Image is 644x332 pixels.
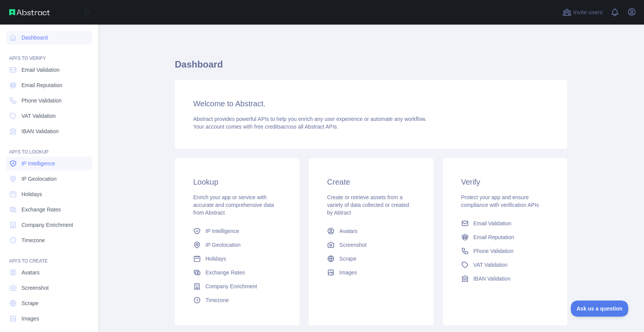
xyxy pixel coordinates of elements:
[571,301,629,317] iframe: Toggle Customer Support
[473,220,511,227] span: Email Validation
[6,31,92,45] a: Dashboard
[573,8,603,17] span: Invite users
[21,66,59,74] span: Email Validation
[21,97,62,104] span: Phone Validation
[6,296,92,310] a: Scrape
[6,249,92,264] div: API'S TO CREATE
[458,216,552,230] a: Email Validation
[9,9,50,15] img: Abstract API
[175,58,567,77] h1: Dashboard
[458,230,552,244] a: Email Reputation
[205,255,226,263] span: Holidays
[324,224,418,238] a: Avatars
[461,177,549,187] h3: Verify
[6,157,92,170] a: IP Intelligence
[6,124,92,138] a: IBAN Validation
[254,124,281,130] span: free credits
[21,206,61,213] span: Exchange Rates
[6,94,92,107] a: Phone Validation
[190,279,284,293] a: Company Enrichment
[193,98,549,109] h3: Welcome to Abstract.
[339,269,357,276] span: Images
[21,175,57,183] span: IP Geolocation
[193,116,427,122] span: Abstract provides powerful APIs to help you enrich any user experience or automate any workflow.
[21,315,39,322] span: Images
[473,261,508,269] span: VAT Validation
[458,272,552,286] a: IBAN Validation
[458,244,552,258] a: Phone Validation
[339,241,366,249] span: Screenshot
[6,46,92,61] div: API'S TO VERIFY
[205,241,241,249] span: IP Geolocation
[190,238,284,252] a: IP Geolocation
[561,6,604,18] button: Invite users
[21,127,59,135] span: IBAN Validation
[6,63,92,77] a: Email Validation
[327,194,409,216] span: Create or retrieve assets from a variety of data collected or created by Abtract
[339,255,356,263] span: Scrape
[6,203,92,216] a: Exchange Rates
[21,190,42,198] span: Holidays
[205,296,229,304] span: Timezone
[6,312,92,325] a: Images
[6,140,92,155] div: API'S TO LOOKUP
[21,221,73,229] span: Company Enrichment
[6,172,92,186] a: IP Geolocation
[21,236,45,244] span: Timezone
[324,266,418,279] a: Images
[21,284,49,292] span: Screenshot
[205,282,257,290] span: Company Enrichment
[6,266,92,279] a: Avatars
[193,194,274,216] span: Enrich your app or service with accurate and comprehensive data from Abstract
[6,187,92,201] a: Holidays
[205,227,239,235] span: IP Intelligence
[21,81,62,89] span: Email Reputation
[327,177,415,187] h3: Create
[21,269,39,276] span: Avatars
[6,109,92,123] a: VAT Validation
[21,160,55,167] span: IP Intelligence
[473,233,514,241] span: Email Reputation
[324,252,418,266] a: Scrape
[461,194,539,208] span: Protect your app and ensure compliance with verification APIs
[190,293,284,307] a: Timezone
[205,269,245,276] span: Exchange Rates
[21,299,38,307] span: Scrape
[473,247,514,255] span: Phone Validation
[21,112,56,120] span: VAT Validation
[190,252,284,266] a: Holidays
[193,124,338,130] span: Your account comes with across all Abstract APIs.
[193,177,281,187] h3: Lookup
[6,281,92,295] a: Screenshot
[6,78,92,92] a: Email Reputation
[6,233,92,247] a: Timezone
[6,218,92,232] a: Company Enrichment
[458,258,552,272] a: VAT Validation
[324,238,418,252] a: Screenshot
[190,266,284,279] a: Exchange Rates
[473,275,511,282] span: IBAN Validation
[190,224,284,238] a: IP Intelligence
[339,227,357,235] span: Avatars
